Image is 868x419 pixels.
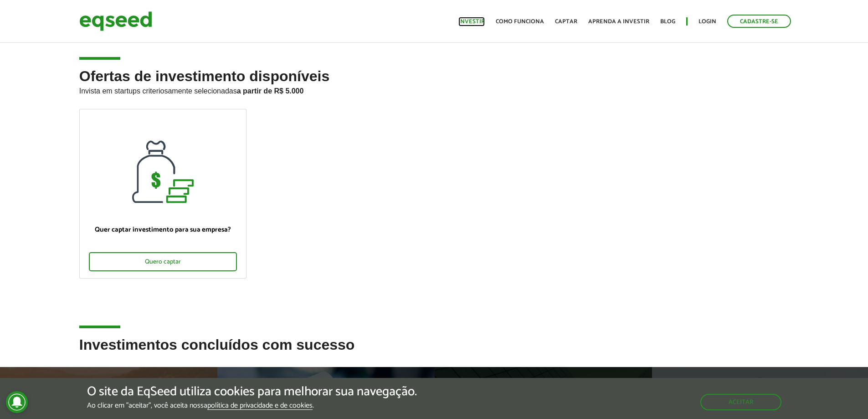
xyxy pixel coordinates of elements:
a: Quer captar investimento para sua empresa? Quero captar [79,109,247,279]
h2: Investimentos concluídos com sucesso [79,337,789,367]
a: Cadastre-se [727,15,791,28]
strong: a partir de R$ 5.000 [237,87,304,95]
a: política de privacidade e de cookies [207,402,313,410]
p: Invista em startups criteriosamente selecionadas [79,84,789,95]
a: Como funciona [496,19,544,25]
a: Blog [660,19,675,25]
p: Quer captar investimento para sua empresa? [89,226,237,234]
a: Captar [555,19,577,25]
a: Login [699,19,716,25]
button: Aceitar [700,394,781,410]
div: Quero captar [89,252,237,271]
a: Aprenda a investir [588,19,649,25]
img: EqSeed [79,9,152,33]
a: Investir [458,19,485,25]
h2: Ofertas de investimento disponíveis [79,68,789,109]
h5: O site da EqSeed utiliza cookies para melhorar sua navegação. [87,385,417,399]
p: Ao clicar em "aceitar", você aceita nossa . [87,401,417,410]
